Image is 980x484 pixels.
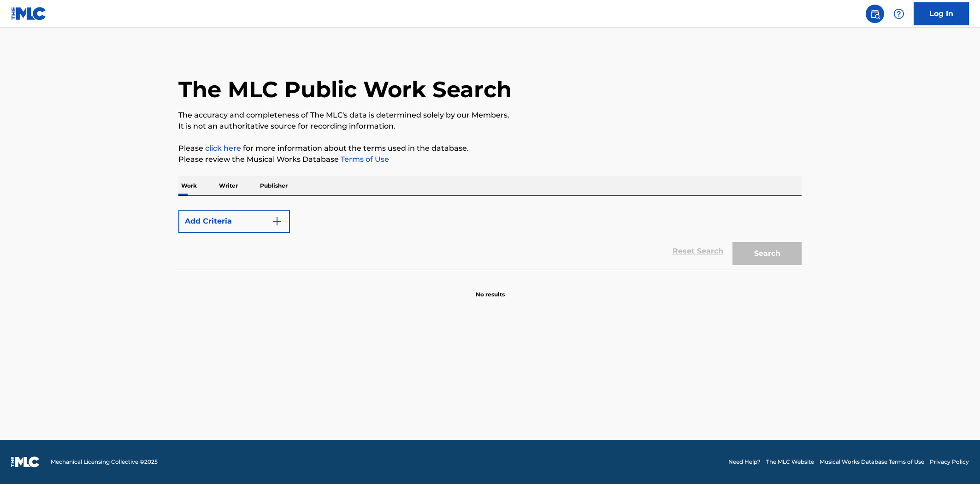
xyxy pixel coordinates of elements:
span: Mechanical Licensing Collective © 2025 [51,458,158,466]
a: Log In [914,2,969,25]
h1: The MLC Public Work Search [178,76,512,103]
p: No results [476,279,505,299]
p: Please review the Musical Works Database [178,154,802,165]
img: help [893,8,904,19]
p: Writer [216,176,241,195]
p: The accuracy and completeness of The MLC's data is determined solely by our Members. [178,110,802,121]
button: Add Criteria [178,210,290,233]
a: Musical Works Database Terms of Use [820,458,924,466]
a: Public Search [866,5,884,23]
p: Publisher [257,176,290,195]
p: It is not an authoritative source for recording information. [178,121,802,132]
a: Need Help? [728,458,761,466]
img: 9d2ae6d4665cec9f34b9.svg [272,216,283,227]
img: MLC Logo [11,7,47,20]
a: Privacy Policy [930,458,969,466]
a: Terms of Use [339,155,389,164]
form: Search Form [178,205,802,270]
p: Please for more information about the terms used in the database. [178,143,802,154]
a: click here [205,144,241,153]
p: Work [178,176,200,195]
img: logo [11,456,40,467]
div: Help [890,5,908,23]
img: search [869,8,880,19]
a: The MLC Website [766,458,814,466]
